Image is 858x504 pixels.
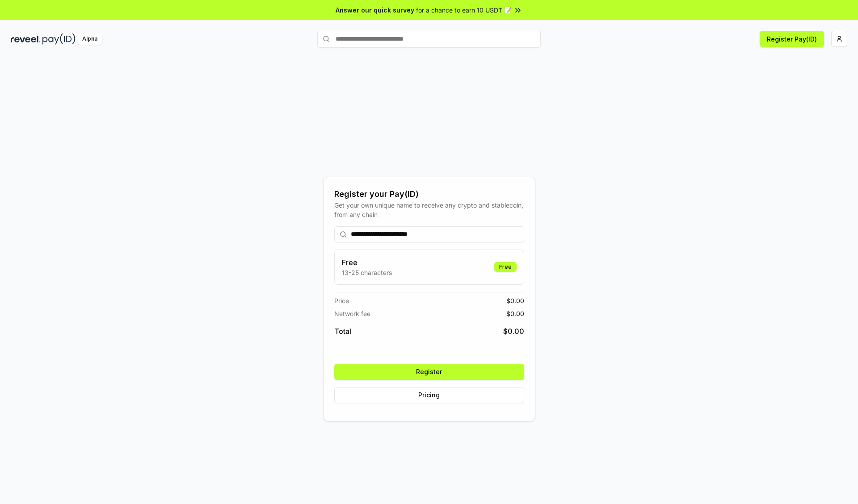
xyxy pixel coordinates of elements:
[334,387,524,403] button: Pricing
[416,5,512,15] span: for a chance to earn 10 USDT 📝
[334,188,524,200] div: Register your Pay(ID)
[42,33,76,45] img: pay_id
[342,257,392,268] h3: Free
[334,364,524,380] button: Register
[334,309,370,318] span: Network fee
[334,296,349,305] span: Price
[77,33,102,45] div: Alpha
[506,296,524,305] span: $ 0.00
[494,262,517,272] div: Free
[342,268,392,277] p: 13-25 characters
[334,200,524,219] div: Get your own unique name to receive any crypto and stablecoin, from any chain
[506,309,524,318] span: $ 0.00
[336,5,414,15] span: Answer our quick survey
[334,326,351,337] span: Total
[760,31,824,47] button: Register Pay(ID)
[503,326,524,337] span: $ 0.00
[11,33,41,45] img: reveel_dark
